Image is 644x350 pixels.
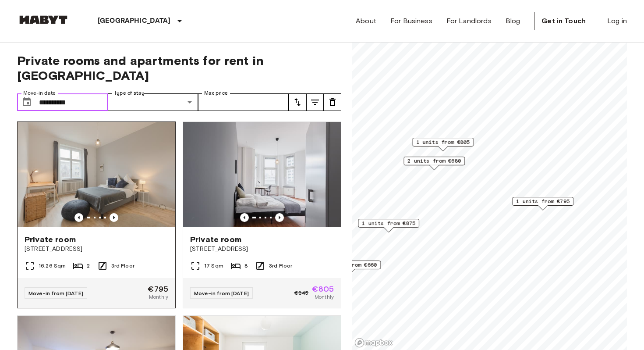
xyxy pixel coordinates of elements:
div: Map marker [358,219,419,232]
button: tune [289,93,306,111]
span: 3rd Floor [111,262,134,270]
button: Previous image [110,213,118,222]
img: Habyt [17,15,70,24]
a: Blog [506,16,520,26]
span: Private rooms and apartments for rent in [GEOGRAPHIC_DATA] [17,53,341,83]
a: Marketing picture of unit DE-01-078-004-02HPrevious imagePrevious imagePrivate room[STREET_ADDRES... [17,121,176,308]
button: Previous image [275,213,284,222]
label: Type of stay [114,89,145,97]
span: 1 units from €660 [323,261,377,269]
span: €805 [312,285,334,293]
div: Map marker [512,197,573,211]
label: Move-in date [23,89,56,97]
a: For Landlords [446,16,492,26]
span: 17 Sqm [204,262,223,270]
label: Max price [204,89,228,97]
a: Log in [607,16,627,26]
p: [GEOGRAPHIC_DATA] [98,16,171,26]
a: For Business [390,16,432,26]
span: 16.26 Sqm [39,262,66,270]
span: Private room [25,234,76,245]
a: Marketing picture of unit DE-01-047-05HPrevious imagePrevious imagePrivate room[STREET_ADDRESS]17... [183,121,341,308]
button: Previous image [74,213,83,222]
span: 2 units from €680 [407,157,461,165]
span: 1 units from €795 [516,197,570,205]
span: Monthly [149,293,168,301]
span: [STREET_ADDRESS] [190,245,334,254]
a: Get in Touch [534,12,593,30]
span: €845 [294,289,309,297]
button: Previous image [240,213,249,222]
span: [STREET_ADDRESS] [25,245,168,254]
span: 1 units from €805 [416,138,470,146]
div: Map marker [412,138,474,151]
img: Marketing picture of unit DE-01-047-05H [183,122,341,227]
span: Private room [190,234,241,245]
span: 3rd Floor [269,262,292,270]
a: About [356,16,376,26]
div: Map marker [403,157,465,170]
button: Choose date, selected date is 25 Sep 2025 [18,93,35,111]
span: 8 [244,262,248,270]
span: 2 [87,262,90,270]
span: 1 units from €875 [362,219,415,227]
span: Move-in from [DATE] [28,290,83,296]
a: Mapbox logo [354,338,393,348]
span: Move-in from [DATE] [194,290,249,296]
button: tune [324,93,341,111]
span: Monthly [315,293,334,301]
img: Marketing picture of unit DE-01-078-004-02H [18,122,175,227]
span: €795 [148,285,168,293]
button: tune [306,93,324,111]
